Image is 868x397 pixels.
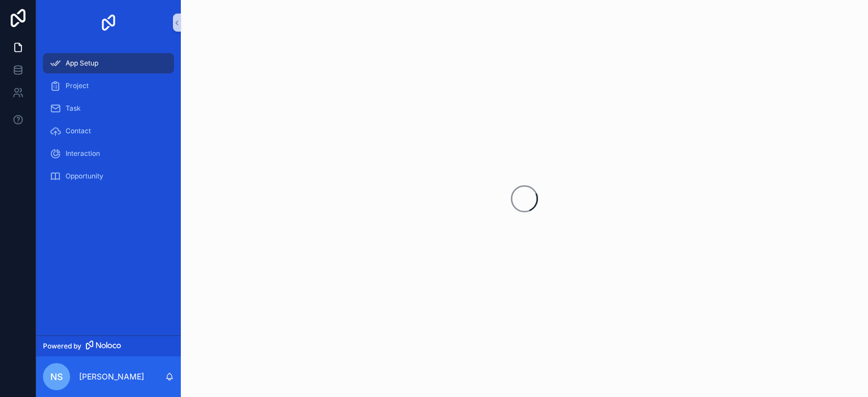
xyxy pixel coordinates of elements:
a: Task [43,98,174,119]
a: Project [43,76,174,96]
a: Opportunity [43,166,174,186]
span: Powered by [43,342,81,351]
a: App Setup [43,53,174,73]
img: App logo [99,14,118,32]
a: Interaction [43,143,174,164]
span: Contact [66,126,91,136]
span: Task [66,104,81,113]
a: Powered by [36,335,181,356]
span: App Setup [66,59,98,68]
span: Interaction [66,149,100,158]
a: Contact [43,121,174,141]
div: scrollable content [36,45,181,201]
span: Project [66,81,89,90]
span: nS [50,370,63,383]
span: Opportunity [66,172,103,181]
p: [PERSON_NAME] [79,371,144,382]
